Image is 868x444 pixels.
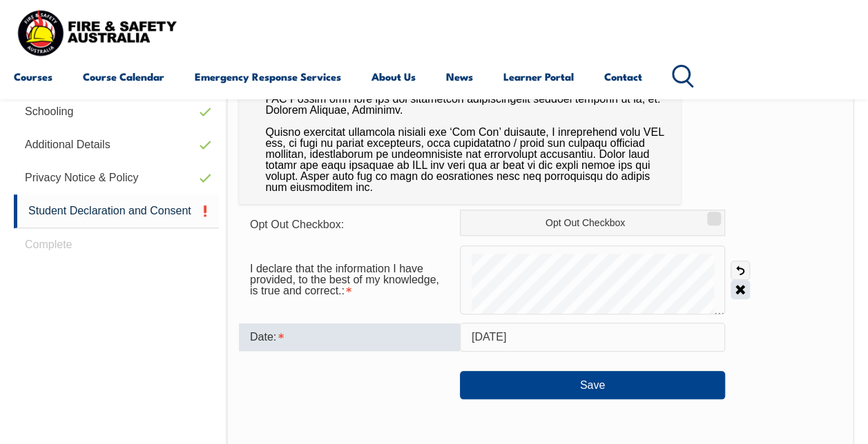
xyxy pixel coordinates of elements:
a: Clear [731,280,750,299]
a: About Us [372,60,416,93]
div: Date is required. [239,323,460,351]
input: Select Date... [460,323,725,352]
div: I declare that the information I have provided, to the best of my knowledge, is true and correct.... [239,256,460,304]
a: Contact [604,60,642,93]
button: Save [460,371,725,398]
a: Courses [14,60,52,93]
a: Schooling [14,95,219,128]
a: Privacy Notice & Policy [14,161,219,194]
a: News [446,60,473,93]
a: Learner Portal [503,60,574,93]
a: Course Calendar [83,60,164,93]
a: Emergency Response Services [195,60,341,93]
label: Opt Out Checkbox [460,210,725,236]
a: Student Declaration and Consent [14,194,219,228]
span: Opt Out Checkbox: [250,219,344,230]
a: Undo [731,261,750,280]
a: Additional Details [14,128,219,161]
